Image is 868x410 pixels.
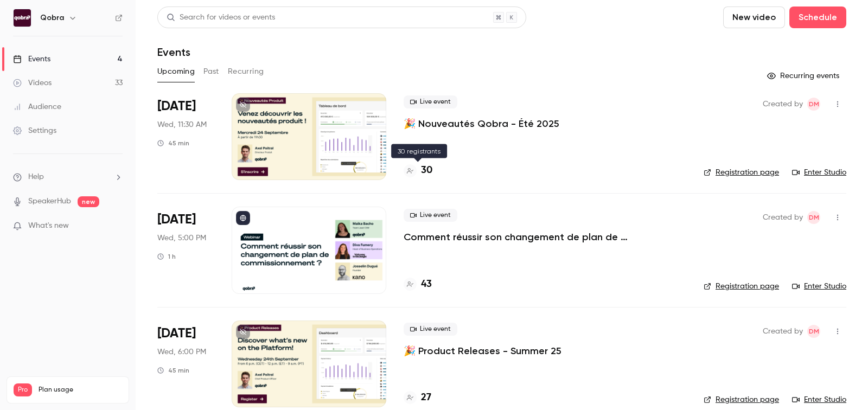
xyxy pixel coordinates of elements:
button: Past [203,63,219,80]
div: Events [13,54,50,65]
a: Comment réussir son changement de plan de commissionnement ? [404,230,686,244]
span: Dylan Manceau [807,325,820,338]
span: Live event [404,323,457,336]
div: Search for videos or events [167,12,275,23]
a: Enter Studio [792,281,846,292]
a: Enter Studio [792,167,846,178]
span: What's new [28,220,69,232]
a: 27 [404,390,431,405]
h4: 30 [421,163,432,178]
div: Videos [13,78,52,88]
a: 🎉 Product Releases - Summer 25 [404,344,561,357]
span: new [78,196,99,207]
div: 45 min [157,139,189,148]
h4: 43 [421,277,432,292]
a: 43 [404,277,432,292]
button: Schedule [789,7,846,28]
button: New video [723,7,785,28]
span: Live event [404,209,457,222]
span: Pro [14,383,32,396]
div: Audience [13,101,61,112]
div: Sep 24 Wed, 11:30 AM (Europe/Paris) [157,93,214,180]
a: Registration page [704,167,779,178]
span: Wed, 6:00 PM [157,347,206,357]
span: Wed, 5:00 PM [157,233,206,244]
div: 45 min [157,366,189,375]
span: DM [809,325,819,338]
h1: Events [157,46,190,59]
span: Created by [763,325,803,338]
span: Created by [763,98,803,111]
a: SpeakerHub [28,196,71,207]
span: Dylan Manceau [807,211,820,224]
img: Qobra [14,9,31,27]
a: 🎉 Nouveautés Qobra - Été 2025 [404,117,559,130]
span: Created by [763,211,803,224]
a: Registration page [704,281,779,292]
h4: 27 [421,390,431,405]
a: Registration page [704,394,779,405]
a: 30 [404,163,432,178]
span: DM [809,98,819,111]
span: Help [28,171,44,183]
span: Wed, 11:30 AM [157,119,207,130]
span: DM [809,211,819,224]
button: Recurring [228,63,264,80]
span: Plan usage [39,386,122,394]
span: [DATE] [157,325,196,342]
div: Settings [13,125,56,136]
div: Sep 24 Wed, 6:00 PM (Europe/Paris) [157,321,214,407]
button: Recurring events [762,67,846,85]
div: Sep 24 Wed, 5:00 PM (Europe/Paris) [157,207,214,293]
span: [DATE] [157,211,196,228]
a: Enter Studio [792,394,846,405]
span: Live event [404,95,457,108]
div: 1 h [157,252,176,261]
span: Dylan Manceau [807,98,820,111]
li: help-dropdown-opener [13,171,123,183]
h6: Qobra [40,12,64,23]
span: [DATE] [157,98,196,115]
button: Upcoming [157,63,195,80]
